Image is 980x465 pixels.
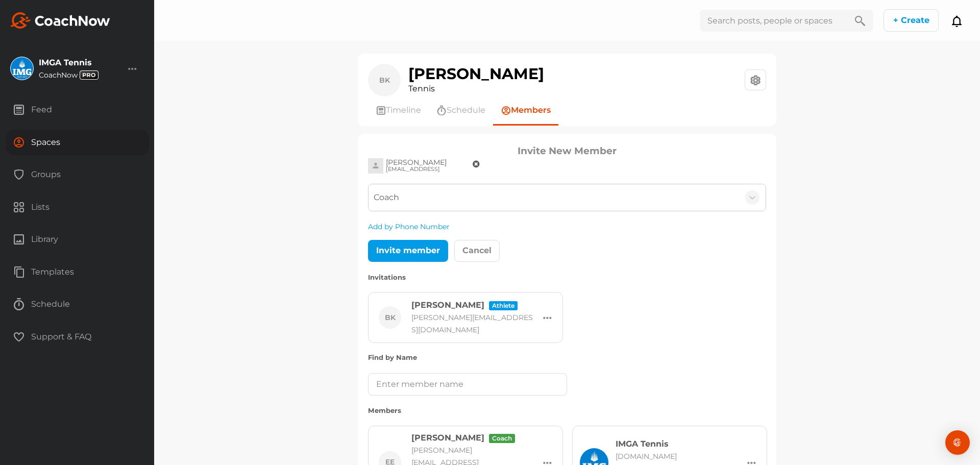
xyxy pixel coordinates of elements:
h3: Invite New Member [368,144,766,158]
div: BK [379,306,401,329]
a: Library [5,227,149,259]
a: Groups [5,162,149,194]
input: Enter member name [368,373,567,396]
label: Invitations [368,273,766,283]
a: Schedule [5,291,149,324]
a: Templates [5,259,149,292]
img: svg+xml;base64,PHN2ZyB3aWR0aD0iMzciIGhlaWdodD0iMTgiIHZpZXdCb3g9IjAgMCAzNyAxOCIgZmlsbD0ibm9uZSIgeG... [80,70,99,80]
div: Library [6,227,149,252]
a: Support & FAQ [5,324,149,357]
div: Invite member [376,244,440,257]
a: Schedule [429,96,493,124]
label: Members [368,406,766,416]
div: BK [373,69,396,91]
button: + Create [884,9,939,32]
span: Members [511,104,551,116]
div: CoachNow [39,70,99,80]
a: Members [493,96,558,124]
div: [PERSON_NAME][EMAIL_ADDRESS][DOMAIN_NAME] [411,311,533,336]
span: [PERSON_NAME] [411,300,484,310]
div: [EMAIL_ADDRESS][DOMAIN_NAME] [386,166,468,173]
input: Search posts, people or spaces [700,10,847,32]
img: svg+xml;base64,PHN2ZyB3aWR0aD0iMTk2IiBoZWlnaHQ9IjMyIiB2aWV3Qm94PSIwIDAgMTk2IDMyIiBmaWxsPSJub25lIi... [10,12,110,29]
div: IMGA Tennis [39,59,99,67]
span: Athlete [489,301,518,310]
h1: [PERSON_NAME] [408,65,544,83]
div: Tennis [408,83,544,95]
div: Groups [6,162,149,187]
div: Feed [6,97,149,123]
div: [PERSON_NAME] [386,158,468,166]
div: Open Intercom Messenger [945,430,970,455]
a: Add by Phone Number [368,222,450,231]
div: Support & FAQ [6,324,149,350]
div: Lists [6,194,149,220]
span: Timeline [386,104,421,116]
span: [PERSON_NAME] [411,433,484,443]
div: Schedule [6,291,149,317]
div: Coach [374,191,399,204]
a: Feed [5,97,149,130]
label: Find by Name [368,353,567,363]
a: Timeline [368,96,429,124]
span: IMGA Tennis [616,439,669,449]
a: Spaces [5,130,149,162]
span: Schedule [447,104,485,116]
div: Spaces [6,130,149,155]
img: zMR65xoIaNJnYhBR8k16oAdA3Eiv8JMAAHKuhGeyN9KQAAAABJRU5ErkJggg== [368,158,383,174]
div: Templates [6,259,149,285]
button: Invite member [368,240,448,262]
img: square_fbd24ebe9e7d24b63c563b236df2e5b1.jpg [11,57,33,80]
a: Lists [5,194,149,227]
button: Cancel [454,240,500,262]
span: Coach [489,434,515,443]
